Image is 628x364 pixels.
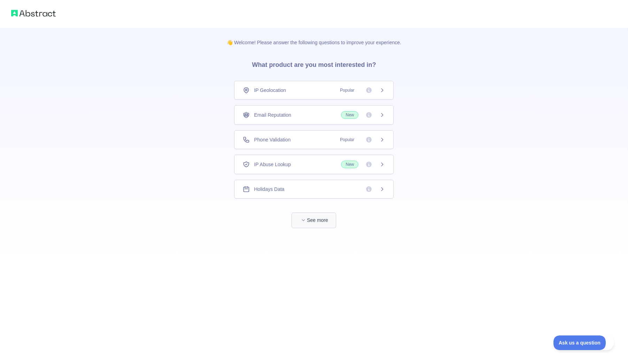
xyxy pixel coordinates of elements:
p: 👋 Welcome! Please answer the following questions to improve your experience. [216,28,412,46]
span: Email Reputation [254,111,291,118]
span: New [341,161,358,168]
span: New [341,111,358,119]
span: Popular [336,87,358,94]
span: Phone Validation [254,136,290,143]
h3: What product are you most interested in? [241,46,387,81]
span: Popular [336,136,358,143]
span: IP Geolocation [254,87,286,94]
span: IP Abuse Lookup [254,161,291,168]
img: Abstract logo [11,8,56,18]
span: Holidays Data [254,186,284,193]
iframe: Toggle Customer Support [553,335,614,350]
button: See more [292,212,336,228]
